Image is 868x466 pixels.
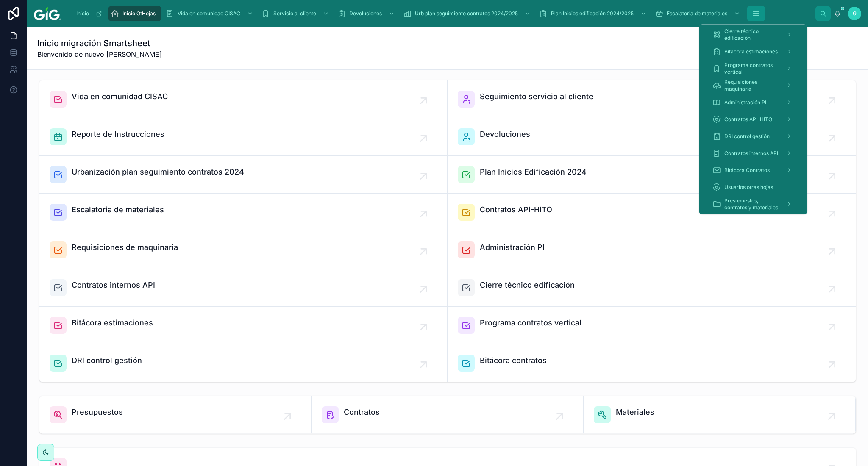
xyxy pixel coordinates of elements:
span: Devoluciones [480,128,530,140]
a: Presupuestos [39,396,312,433]
span: Plan Inicios edificación 2024/2025 [551,10,634,17]
span: Servicio al cliente [273,10,316,17]
span: Reporte de Instrucciones [72,128,164,140]
a: Presupuestos, contratos y materiales [707,197,799,212]
span: Devoluciones [349,10,382,17]
a: Programa contratos vertical [707,61,799,76]
span: Inicio OtHojas [122,10,156,17]
span: Contratos [344,406,380,418]
span: Contratos internos API [724,150,778,157]
a: Escalatoria de materiales [39,194,448,231]
span: DRI control gestión [724,133,770,140]
span: Requisiciones de maquinaria [72,241,178,253]
a: DRI control gestión [707,129,799,144]
a: Administración PI [707,95,799,110]
a: Requisiciones de maquinaria [39,231,448,269]
span: Cierre técnico edificación [724,28,779,42]
a: Plan Inicios Edificación 2024 [448,156,856,194]
a: Bitácora estimaciones [707,44,799,59]
span: Contratos API-HITO [724,116,772,123]
a: Vida en comunidad CISAC [163,6,257,21]
span: Vida en comunidad CISAC [178,10,240,17]
img: App logo [34,7,61,20]
span: Administración PI [724,99,766,106]
a: Inicio OtHojas [108,6,161,21]
a: Vida en comunidad CISAC [39,80,448,118]
span: G [853,10,857,17]
a: Contratos API-HITO [707,112,799,127]
a: Bitácora contratos [448,344,856,382]
span: Escalatoria de materiales [72,204,164,216]
div: scrollable content [699,25,807,214]
span: Inicio [76,10,89,17]
a: Escalatoria de materiales [652,6,744,21]
a: Cierre técnico edificación [448,269,856,307]
a: Servicio al cliente [259,6,333,21]
a: Contratos API-HITO [448,194,856,231]
a: Usuarios otras hojas [707,180,799,195]
span: Bitácora Contratos [724,167,770,174]
span: Plan Inicios Edificación 2024 [480,166,587,178]
a: Devoluciones [448,118,856,156]
a: Inicio [72,6,106,21]
span: Urbanización plan seguimiento contratos 2024 [72,166,244,178]
a: Urb plan seguimiento contratos 2024/2025 [401,6,535,21]
a: Seguimiento servicio al cliente [448,80,856,118]
span: Urb plan seguimiento contratos 2024/2025 [415,10,518,17]
h1: Inicio migración Smartsheet [37,37,162,49]
span: Escalatoria de materiales [667,10,727,17]
a: Urbanización plan seguimiento contratos 2024 [39,156,448,194]
span: Contratos API-HITO [480,204,552,216]
a: Bitácora estimaciones [39,307,448,344]
span: Programa contratos vertical [480,317,581,329]
a: DRI control gestión [39,344,448,382]
a: Reporte de Instrucciones [39,118,448,156]
a: Contratos internos API [707,146,799,161]
a: Materiales [584,396,856,433]
div: scrollable content [68,4,815,23]
a: Plan Inicios edificación 2024/2025 [537,6,651,21]
a: Administración PI [448,231,856,269]
span: Bitácora estimaciones [724,48,778,55]
a: Programa contratos vertical [448,307,856,344]
span: Bitácora contratos [480,355,547,366]
a: Requisiciones maquinaria [707,78,799,93]
a: Bitácora Contratos [707,163,799,178]
span: Requisiciones maquinaria [724,79,779,92]
span: Bienvenido de nuevo [PERSON_NAME] [37,49,162,59]
a: Contratos internos API [39,269,448,307]
span: Materiales [616,406,654,418]
a: Contratos [312,396,584,433]
a: Cierre técnico edificación [707,27,799,42]
span: Contratos internos API [72,279,155,291]
a: Devoluciones [335,6,399,21]
span: Presupuestos, contratos y materiales [724,197,779,211]
span: Vida en comunidad CISAC [72,91,168,103]
span: Programa contratos vertical [724,62,779,75]
span: Administración PI [480,241,545,253]
span: Bitácora estimaciones [72,317,153,329]
span: Usuarios otras hojas [724,184,773,191]
span: DRI control gestión [72,355,142,366]
span: Seguimiento servicio al cliente [480,91,593,103]
span: Cierre técnico edificación [480,279,575,291]
span: Presupuestos [72,406,123,418]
